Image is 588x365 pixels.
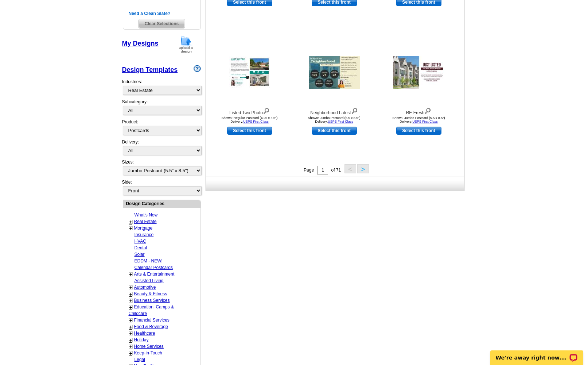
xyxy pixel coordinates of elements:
button: < [344,164,356,173]
img: view design details [424,106,431,114]
a: Legal [135,357,145,362]
a: Education, Camps & Childcare [129,304,174,316]
img: upload-design [176,35,195,54]
a: Healthcare [134,331,155,336]
a: Food & Beverage [134,324,168,329]
img: view design details [263,106,270,114]
a: HVAC [135,239,146,244]
span: Page [304,168,314,173]
a: + [129,324,132,330]
img: view design details [351,106,358,114]
iframe: LiveChat chat widget [486,342,588,365]
div: Shown: Jumbo Postcard (5.5 x 8.5") Delivery: [379,116,459,123]
a: USPS First Class [328,120,353,123]
a: + [129,298,132,304]
a: Assisted Living [135,278,164,283]
a: Dental [135,245,147,250]
h5: Need a Clean Slate? [129,10,195,17]
a: Holiday [134,337,149,342]
a: Financial Services [134,318,170,323]
a: My Designs [122,40,159,47]
div: Neighborhood Latest [294,106,374,116]
img: Listed Two Photo [229,57,270,88]
a: What's New [135,212,158,218]
a: Solar [135,252,145,257]
div: Listed Two Photo [210,106,290,116]
div: RE Fresh [379,106,459,116]
a: USPS First Class [243,120,269,123]
a: Calendar Postcards [135,265,173,270]
a: Beauty & Fitness [134,291,167,296]
a: + [129,304,132,310]
div: Side: [122,179,201,196]
div: Product: [122,119,201,139]
a: + [129,226,132,231]
a: Arts & Entertainment [134,272,175,277]
span: of 71 [331,168,341,173]
a: + [129,219,132,225]
a: + [129,285,132,291]
a: + [129,318,132,323]
div: Shown: Regular Postcard (4.25 x 5.6") Delivery: [210,116,290,123]
div: Industries: [122,75,201,99]
a: use this design [312,127,357,135]
a: Mortgage [134,226,153,231]
a: Real Estate [134,219,157,224]
a: USPS First Class [412,120,438,123]
a: + [129,291,132,297]
a: use this design [227,127,272,135]
div: Subcategory: [122,99,201,119]
a: Automotive [134,285,156,290]
div: Design Categories [123,200,200,207]
div: Delivery: [122,139,201,159]
img: RE Fresh [393,56,444,89]
div: Sizes: [122,159,201,179]
a: Insurance [135,232,154,237]
a: Business Services [134,298,170,303]
a: + [129,337,132,343]
div: Shown: Jumbo Postcard (5.5 x 8.5") Delivery: [294,116,374,123]
a: + [129,272,132,277]
span: Clear Selections [139,19,185,28]
a: Design Templates [122,66,178,73]
a: use this design [396,127,441,135]
a: + [129,344,132,350]
img: design-wizard-help-icon.png [194,65,201,72]
img: Neighborhood Latest [309,56,360,89]
a: EDDM - NEW! [135,258,163,264]
a: + [129,350,132,356]
button: > [357,164,369,173]
a: + [129,331,132,337]
a: Keep-in-Touch [134,350,162,356]
a: Home Services [134,344,164,349]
